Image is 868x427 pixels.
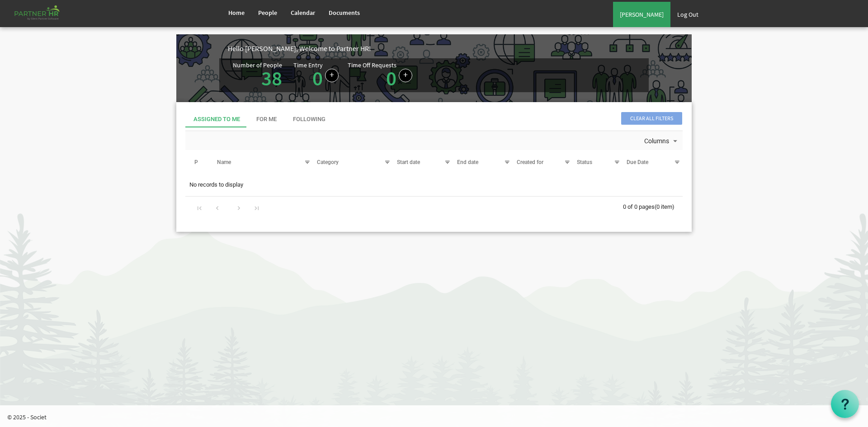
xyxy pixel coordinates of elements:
[329,9,360,17] span: Documents
[670,2,705,27] a: Log Out
[293,62,323,68] div: Time Entry
[397,159,420,165] span: Start date
[256,115,277,124] div: For Me
[642,136,681,147] button: Columns
[386,66,396,91] a: 0
[228,43,692,54] div: Hello [PERSON_NAME], Welcome to Partner HR!
[627,159,648,165] span: Due Date
[7,413,868,422] p: © 2025 - Societ
[457,159,478,165] span: End date
[312,66,323,91] a: 0
[399,69,412,82] a: Create a new time off request
[621,112,682,125] span: Clear all filters
[261,66,282,91] a: 38
[623,203,655,210] span: 0 of 0 pages
[217,159,231,165] span: Name
[348,62,421,89] div: Number of pending time-off requests
[348,62,396,68] div: Time Off Requests
[613,2,670,27] a: [PERSON_NAME]
[655,203,675,210] span: (0 item)
[233,62,293,89] div: Total number of active people in Partner HR
[291,9,315,17] span: Calendar
[317,159,339,165] span: Category
[211,201,223,214] div: Go to previous page
[193,201,206,214] div: Go to first page
[325,69,339,82] a: Log hours
[642,131,681,150] div: Columns
[258,9,277,17] span: People
[517,159,543,165] span: Created for
[185,176,683,193] td: No records to display
[577,159,592,165] span: Status
[228,9,245,17] span: Home
[643,136,670,147] span: Columns
[233,62,282,68] div: Number of People
[293,115,325,124] div: Following
[293,62,348,89] div: Number of time entries
[185,111,683,127] div: tab-header
[194,159,198,165] span: P
[623,197,683,216] div: 0 of 0 pages (0 item)
[233,201,245,214] div: Go to next page
[193,115,240,124] div: Assigned To Me
[250,201,263,214] div: Go to last page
